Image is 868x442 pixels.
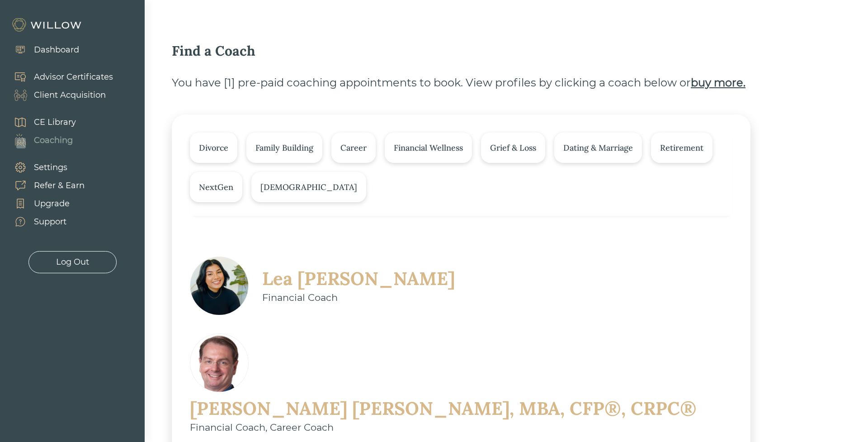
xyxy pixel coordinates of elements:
a: Dashboard [5,41,79,59]
div: Upgrade [34,198,70,210]
div: Dashboard [34,44,79,56]
div: CE Library [34,116,76,128]
div: Coaching [34,134,73,147]
div: Career [340,142,367,154]
div: Financial Wellness [394,142,463,154]
img: Willow [11,18,84,32]
div: Family Building [255,142,313,154]
b: buy more. [691,76,745,89]
div: [DEMOGRAPHIC_DATA] [260,181,357,193]
a: Client Acquisition [5,86,113,104]
div: Retirement [660,142,703,154]
div: Settings [34,162,67,174]
div: NextGen [199,181,233,193]
a: Refer & Earn [5,176,85,195]
div: Log Out [56,256,89,268]
a: Lea [PERSON_NAME]Financial Coach [190,257,455,315]
div: Advisor Certificates [34,71,113,83]
div: Grief & Loss [490,142,536,154]
a: CE Library [5,113,76,131]
div: Client Acquisition [34,89,106,101]
div: Find a Coach [172,41,787,61]
div: Divorce [199,142,228,154]
div: Lea [PERSON_NAME] [262,267,455,290]
a: [PERSON_NAME] [PERSON_NAME], MBA, CFP®, CRPC®Financial Coach, Career Coach [190,333,732,435]
a: Advisor Certificates [5,68,113,86]
a: Upgrade [5,195,85,213]
a: Coaching [5,131,76,149]
a: Settings [5,158,85,176]
div: [PERSON_NAME] [PERSON_NAME], MBA, CFP®, CRPC® [190,397,697,420]
div: You have [ 1 ] pre-paid coaching appointments to book. View profiles by clicking a coach below or [172,75,787,91]
div: Financial Coach, Career Coach [190,420,697,435]
div: Dating & Marriage [563,142,633,154]
div: Refer & Earn [34,180,85,192]
div: Support [34,216,66,228]
div: Financial Coach [262,290,455,305]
